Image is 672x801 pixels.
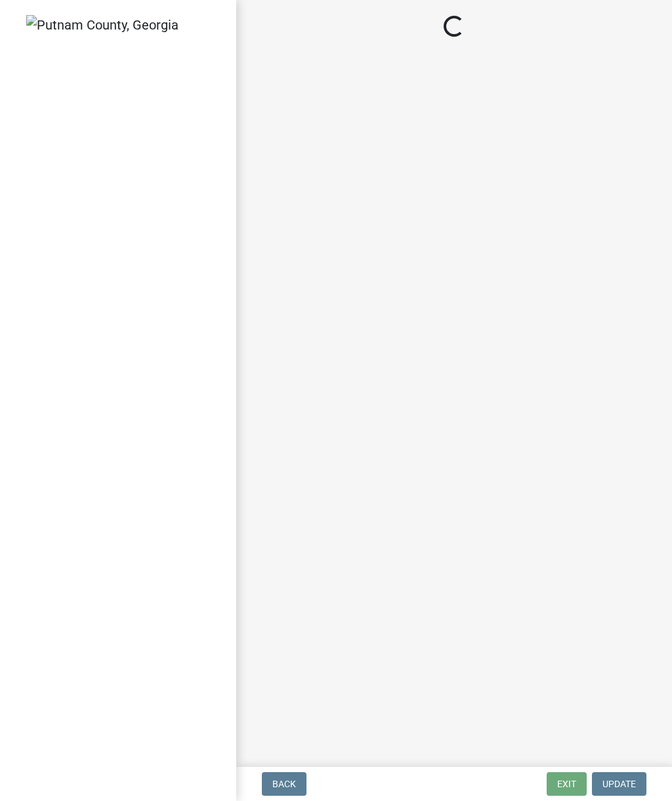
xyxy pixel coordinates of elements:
button: Exit [547,772,587,796]
img: Putnam County, Georgia [26,15,178,35]
button: Update [592,772,646,796]
span: Update [602,779,636,789]
button: Back [262,772,306,796]
span: Back [272,779,296,789]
